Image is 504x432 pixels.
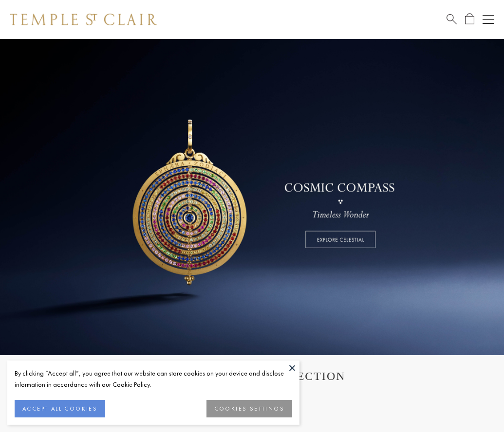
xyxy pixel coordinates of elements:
button: ACCEPT ALL COOKIES [15,400,105,417]
button: Open navigation [483,14,494,25]
a: Search [447,13,457,25]
button: COOKIES SETTINGS [206,400,292,417]
img: Temple St. Clair [10,14,157,25]
div: By clicking “Accept all”, you agree that our website can store cookies on your device and disclos... [15,368,292,390]
a: Open Shopping Bag [465,13,474,25]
